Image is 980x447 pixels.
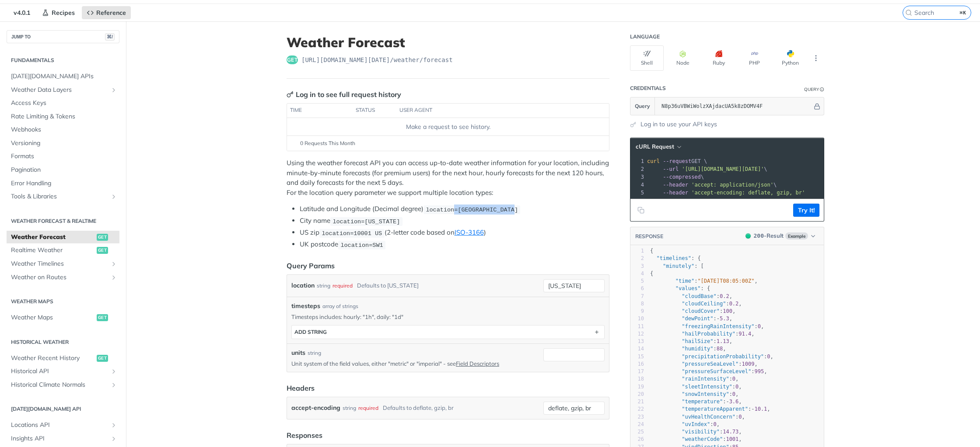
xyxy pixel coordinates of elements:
[717,346,723,352] span: 88
[291,348,305,357] label: units
[754,368,764,374] span: 995
[52,9,75,17] span: Recipes
[732,376,735,382] span: 0
[630,391,644,398] div: 20
[630,383,644,391] div: 19
[682,301,726,307] span: "cloudCeiling"
[650,248,653,254] span: {
[291,279,315,292] label: location
[682,421,710,427] span: "uvIndex"
[11,86,108,94] span: Weather Data Layers
[7,352,119,365] a: Weather Recent Historyget
[110,193,117,200] button: Show subpages for Tools & Libraries
[650,301,742,307] span: : ,
[332,218,400,225] span: location=[US_STATE]
[630,300,644,308] div: 8
[630,323,644,330] div: 11
[300,239,609,249] li: UK postcode
[804,86,824,93] div: QueryInformation
[650,368,767,374] span: : ,
[650,263,704,269] span: : [
[11,260,108,268] span: Weather Timelines
[758,323,761,329] span: 0
[630,97,655,115] button: Query
[7,217,119,225] h2: Weather Forecast & realtime
[663,174,701,180] span: --compressed
[353,104,396,118] th: status
[754,406,767,412] span: 10.1
[738,414,742,420] span: 0
[7,405,119,413] h2: [DATE][DOMAIN_NAME] API
[650,421,720,427] span: : ,
[650,376,738,382] span: : ,
[630,436,644,443] div: 26
[650,429,742,435] span: : ,
[7,30,119,43] button: JUMP TO⌘/
[11,367,108,376] span: Historical API
[11,139,117,148] span: Versioning
[650,384,742,390] span: : ,
[720,293,729,299] span: 0.2
[635,102,650,110] span: Query
[809,52,822,65] button: More Languages
[682,338,713,344] span: "hailSize"
[7,123,119,136] a: Webhooks
[7,338,119,346] h2: Historical Weather
[7,177,119,190] a: Error Handling
[396,104,591,118] th: user agent
[7,97,119,110] a: Access Keys
[742,361,755,367] span: 1009
[7,432,119,445] a: Insights APIShow subpages for Insights API
[11,99,117,107] span: Access Keys
[287,383,315,393] div: Headers
[7,244,119,257] a: Realtime Weatherget
[714,421,717,427] span: 0
[630,338,644,345] div: 13
[630,189,645,197] div: 5
[650,278,758,284] span: : ,
[110,381,117,388] button: Show subpages for Historical Climate Normals
[426,206,518,213] span: location=[GEOGRAPHIC_DATA]
[647,158,660,164] span: curl
[650,331,755,337] span: : ,
[287,430,322,440] div: Responses
[682,166,764,172] span: '[URL][DOMAIN_NAME][DATE]'
[785,232,808,239] span: Example
[110,87,117,94] button: Show subpages for Weather Data Layers
[682,293,716,299] span: "cloudBase"
[630,33,660,40] div: Language
[720,315,729,322] span: 5.3
[630,45,664,71] button: Shell
[773,45,807,71] button: Python
[630,413,644,421] div: 23
[630,353,644,360] div: 15
[7,311,119,324] a: Weather Mapsget
[820,87,824,92] i: Information
[11,246,94,255] span: Realtime Weather
[7,365,119,378] a: Historical APIShow subpages for Historical API
[287,260,335,271] div: Query Params
[630,398,644,405] div: 21
[630,173,645,181] div: 3
[650,414,745,420] span: : ,
[7,56,119,64] h2: Fundamentals
[650,391,738,397] span: : ,
[97,234,108,241] span: get
[682,308,720,314] span: "cloudCover"
[738,45,771,71] button: PHP
[650,315,732,322] span: : ,
[650,323,764,329] span: : ,
[11,381,108,389] span: Historical Climate Normals
[332,279,353,292] div: required
[636,143,674,150] span: cURL Request
[691,182,773,188] span: 'accept: application/json'
[650,338,732,344] span: : ,
[663,190,688,196] span: --header
[630,428,644,436] div: 25
[732,391,735,397] span: 0
[717,338,729,344] span: 1.13
[7,231,119,244] a: Weather Forecastget
[650,361,758,367] span: : ,
[358,402,378,414] div: required
[682,391,729,397] span: "snowIntensity"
